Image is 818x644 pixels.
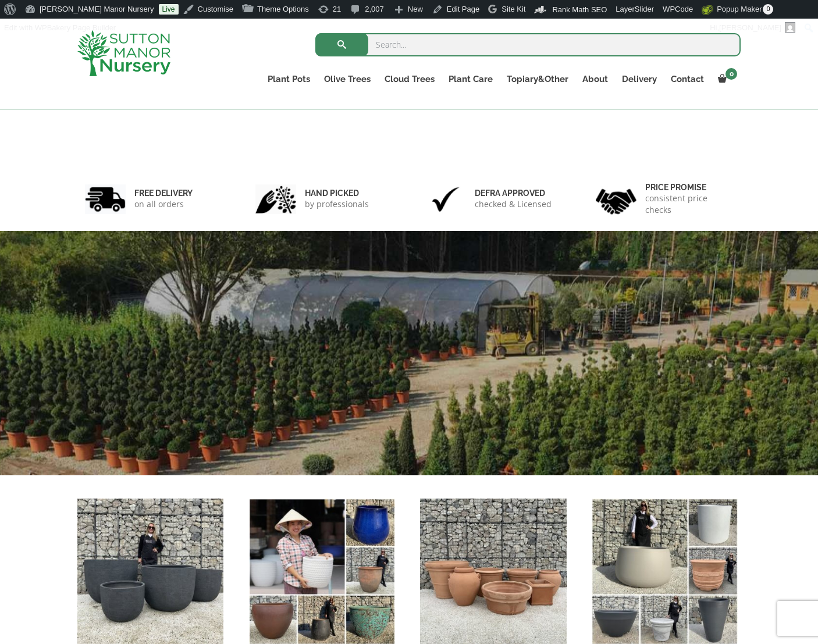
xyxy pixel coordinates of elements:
[763,4,773,15] span: 0
[159,4,179,15] a: Live
[425,184,466,214] img: 3.jpg
[575,71,615,87] a: About
[134,188,193,198] h6: FREE DELIVERY
[315,33,741,56] input: Search...
[475,188,552,198] h6: Defra approved
[378,71,442,87] a: Cloud Trees
[645,193,734,216] p: consistent price checks
[711,71,741,87] a: 0
[475,198,552,210] p: checked & Licensed
[645,182,734,193] h6: Price promise
[664,71,711,87] a: Contact
[502,5,525,13] span: Site Kit
[305,188,369,198] h6: hand picked
[261,71,317,87] a: Plant Pots
[706,19,800,37] a: Hi,
[77,30,170,76] img: logo
[719,23,781,32] span: [PERSON_NAME]
[255,184,296,214] img: 2.jpg
[85,184,126,214] img: 1.jpg
[442,71,500,87] a: Plant Care
[552,5,607,14] span: Rank Math SEO
[500,71,575,87] a: Topiary&Other
[317,71,378,87] a: Olive Trees
[725,68,737,80] span: 0
[596,182,636,217] img: 4.jpg
[615,71,664,87] a: Delivery
[134,198,193,210] p: on all orders
[305,198,369,210] p: by professionals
